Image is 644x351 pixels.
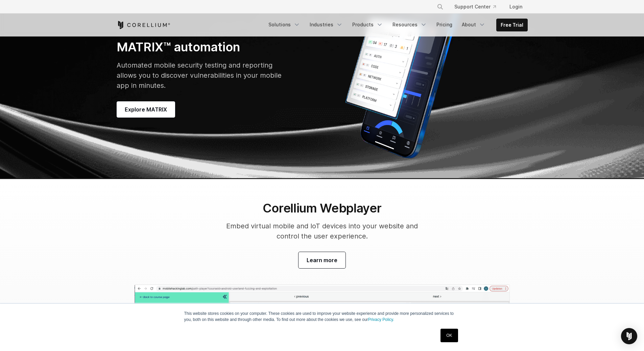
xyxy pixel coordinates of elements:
div: Navigation Menu [429,1,528,13]
a: Solutions [264,19,304,31]
a: OK [440,329,458,342]
a: Free Trial [497,19,527,31]
a: Pricing [432,19,456,31]
a: Support Center [449,1,501,13]
h2: Corellium Webplayer [223,201,422,216]
a: Industries [306,19,347,31]
a: Visit our blog [299,252,345,268]
a: Explore MATRIX [117,101,175,118]
a: Login [504,1,528,13]
a: Privacy Policy. [368,317,394,322]
div: Open Intercom Messenger [621,328,637,344]
a: Resources [388,19,431,31]
a: Products [348,19,387,31]
p: Embed virtual mobile and IoT devices into your website and control the user experience. [223,221,422,241]
h3: MATRIX™ automation [117,40,282,55]
span: Automated mobile security testing and reporting allows you to discover vulnerabilities in your mo... [117,61,282,90]
a: Corellium Home [117,21,170,29]
p: This website stores cookies on your computer. These cookies are used to improve your website expe... [184,310,460,323]
div: Navigation Menu [264,19,528,31]
span: Learn more [307,256,337,264]
button: Search [434,1,446,13]
a: About [458,19,490,31]
span: Explore MATRIX [125,105,167,114]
